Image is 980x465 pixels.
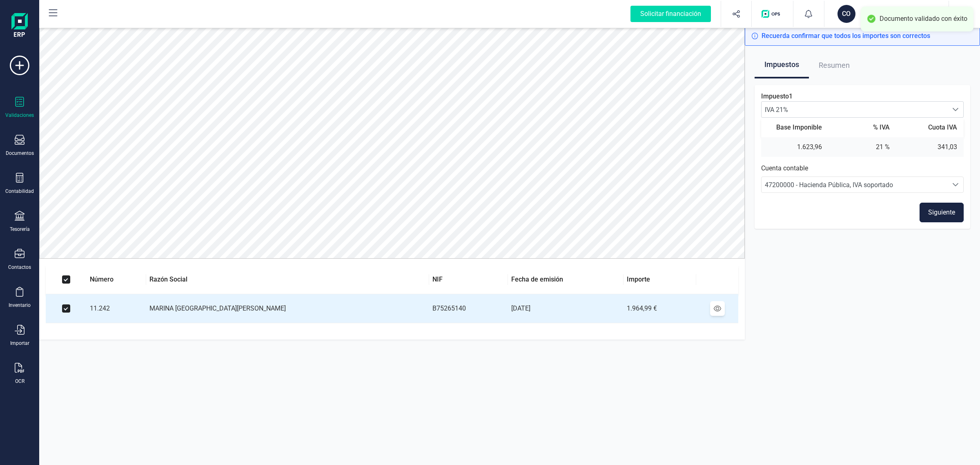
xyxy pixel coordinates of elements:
div: Seleccionar tipo de iva [948,102,963,117]
div: Validaciones [5,112,34,118]
div: CO [837,5,855,23]
td: B75265140 [429,294,508,323]
div: Inventario [9,302,31,309]
button: Solicitar financiación [621,1,721,27]
button: Siguiente [920,203,964,222]
div: Solicitar financiación [630,6,711,22]
td: [DATE] [508,294,624,323]
span: Recuerda confirmar que todos los importes son correctos [762,31,930,41]
th: Fecha de emisión [508,265,624,294]
button: COCOMMERCIAL ENTERPRISE GREEN SL[PERSON_NAME] [PERSON_NAME] [834,1,939,27]
span: IVA 21% [762,102,948,117]
td: 11.242 [87,294,146,323]
td: 1.623,96 [761,143,829,151]
th: Importe [624,265,696,294]
th: Número [87,265,146,294]
p: Impuesto 1 [761,92,964,101]
td: 21 % [829,143,896,151]
div: Importar [10,340,29,347]
span: Resumen [819,52,850,78]
div: Seleccione una cuenta [948,177,963,192]
div: Contabilidad [5,188,34,194]
td: 1.964,99 € [624,294,696,323]
td: MARINA [GEOGRAPHIC_DATA][PERSON_NAME] [146,294,429,323]
div: Contactos [8,264,31,271]
span: Impuestos [764,52,799,77]
th: Cuota IVA [896,123,964,132]
td: 341,03 [896,143,964,151]
img: Logo Finanedi [11,13,28,39]
div: Tesorería [10,226,30,232]
div: OCR [15,378,24,385]
span: 47200000 - Hacienda Pública, IVA soportado [765,181,893,189]
div: Documento validado con éxito [880,15,967,23]
img: Logo de OPS [762,10,783,18]
p: Cuenta contable [761,163,964,173]
th: Razón Social [146,265,429,294]
th: Base Imponible [761,123,829,132]
button: Logo de OPS [757,1,788,27]
th: % IVA [829,123,896,132]
div: Documentos [6,150,34,156]
th: NIF [429,265,508,294]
